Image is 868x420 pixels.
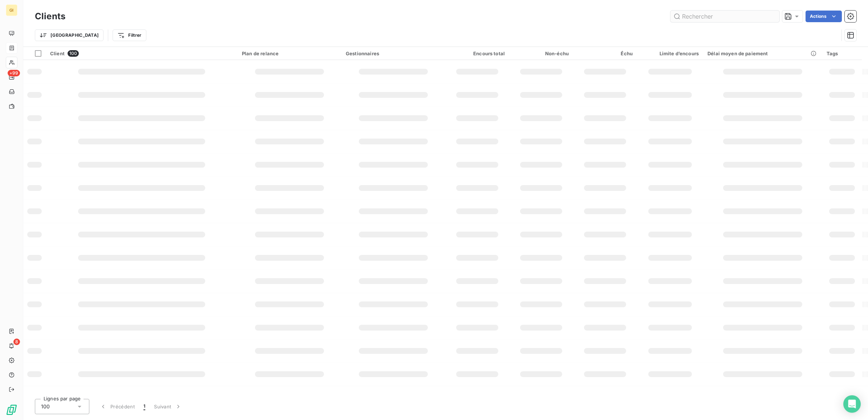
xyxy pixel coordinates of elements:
button: Filtrer [113,29,146,41]
span: 8 [13,339,20,345]
button: 1 [139,399,150,414]
span: 100 [68,50,79,57]
div: Encours total [450,51,505,56]
h3: Clients [35,10,65,23]
span: +99 [8,70,20,76]
div: GI [6,4,17,16]
span: 1 [143,403,145,410]
span: Client [50,51,65,56]
span: 100 [41,403,50,410]
div: Délai moyen de paiement [707,51,818,56]
input: Rechercher [670,11,779,22]
button: Actions [806,11,842,22]
div: Non-échu [514,51,569,56]
button: [GEOGRAPHIC_DATA] [35,29,104,41]
div: Plan de relance [242,51,337,56]
div: Open Intercom Messenger [843,395,861,413]
div: Échu [577,51,633,56]
button: Suivant [150,399,186,414]
div: Limite d’encours [641,51,699,56]
div: Tags [827,51,857,56]
div: Gestionnaires [346,51,441,56]
button: Précédent [95,399,139,414]
img: Logo LeanPay [6,404,17,416]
